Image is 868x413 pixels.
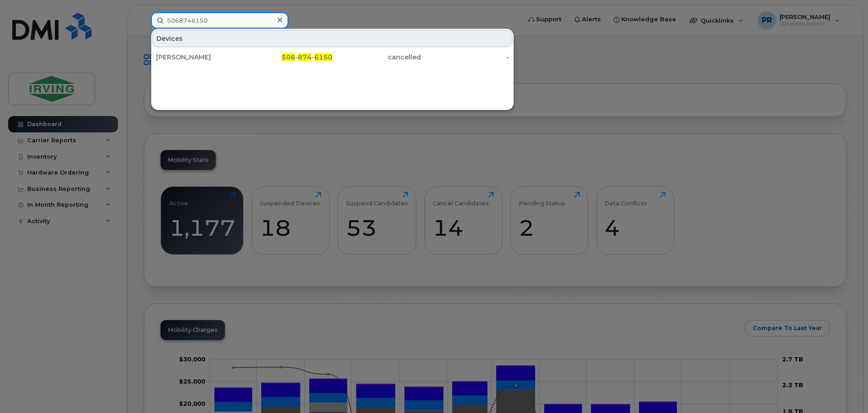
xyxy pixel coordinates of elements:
div: - - [244,53,333,62]
div: Devices [152,30,512,47]
span: 506 [282,53,295,61]
a: [PERSON_NAME]506-874-6150cancelled- [152,49,512,65]
div: cancelled [332,53,421,62]
span: 6150 [314,53,332,61]
div: - [421,53,509,62]
span: 874 [298,53,312,61]
div: [PERSON_NAME] [156,53,244,62]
